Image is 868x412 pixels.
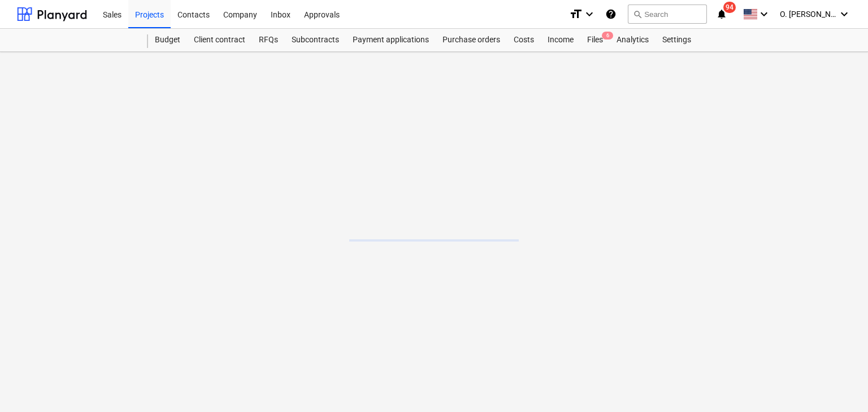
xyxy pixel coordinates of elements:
[610,29,656,51] a: Analytics
[541,29,580,51] a: Income
[580,29,610,51] div: Files
[187,29,252,51] a: Client contract
[580,29,610,51] a: Files6
[811,358,868,412] iframe: Chat Widget
[602,32,613,40] span: 6
[569,7,583,21] i: format_size
[656,29,698,51] a: Settings
[285,29,346,51] a: Subcontracts
[716,7,727,21] i: notifications
[605,7,617,21] i: Knowledge base
[811,358,868,412] div: Widget de chat
[837,7,851,21] i: keyboard_arrow_down
[780,10,836,19] span: O. [PERSON_NAME]
[436,29,507,51] a: Purchase orders
[583,7,596,21] i: keyboard_arrow_down
[628,5,707,24] button: Search
[252,29,285,51] a: RFQs
[723,2,736,13] span: 94
[346,29,436,51] a: Payment applications
[633,10,642,19] span: search
[757,7,771,21] i: keyboard_arrow_down
[148,29,187,51] a: Budget
[507,29,541,51] a: Costs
